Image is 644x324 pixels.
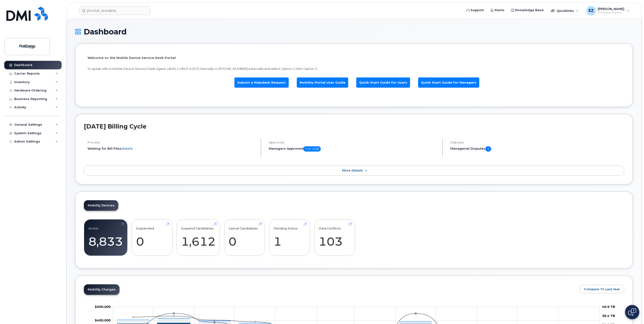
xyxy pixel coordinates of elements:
tspan: 36.4 TB [602,314,615,318]
a: Mobility Devices [84,200,118,211]
g: $0 [95,305,111,309]
a: details [121,147,133,150]
a: Suspended 0 [136,222,168,253]
span: More Details [342,169,363,172]
h4: Disputes [450,141,624,144]
a: Submit a Helpdesk Request [234,77,289,88]
h1: Dashboard [75,28,633,36]
h4: Approvals [269,141,438,144]
tspan: 40.9 TB [602,305,615,309]
a: Active 8,833 [88,222,123,253]
p: To speak with a Mobile Device Service Desk Agent call 811-HELP (4357) internally or [PHONE_NUMBER... [87,67,621,71]
button: Compare To Last Year [580,285,624,293]
h4: Process [87,141,257,144]
p: Welcome to the Mobile Device Service Desk Portal [87,56,621,60]
li: Waiting for Bill Files [87,146,257,151]
span: 0 of 1208 [303,146,321,152]
tspan: $400,000 [95,318,111,322]
h5: Managers Approved [269,146,438,152]
a: Quick Start Guide for Users [356,77,410,88]
span: Compare To Last Year [584,287,620,291]
a: Data Conflicts 103 [319,222,351,253]
h2: [DATE] Billing Cycle [84,123,624,130]
a: Mobility Portal User Guide [297,77,348,88]
a: Quick Start Guide for Managers [418,77,479,88]
h5: Managerial Disputes [450,146,624,152]
a: Mobility Charges [84,284,119,295]
g: $0 [95,318,111,322]
img: Open chat [628,308,636,316]
a: Cancel Candidates 0 [228,222,260,253]
a: Suspend Candidates 1,612 [181,222,216,253]
a: Pending Status 1 [274,222,306,253]
tspan: $500,000 [95,305,111,309]
span: 0 [485,146,491,152]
